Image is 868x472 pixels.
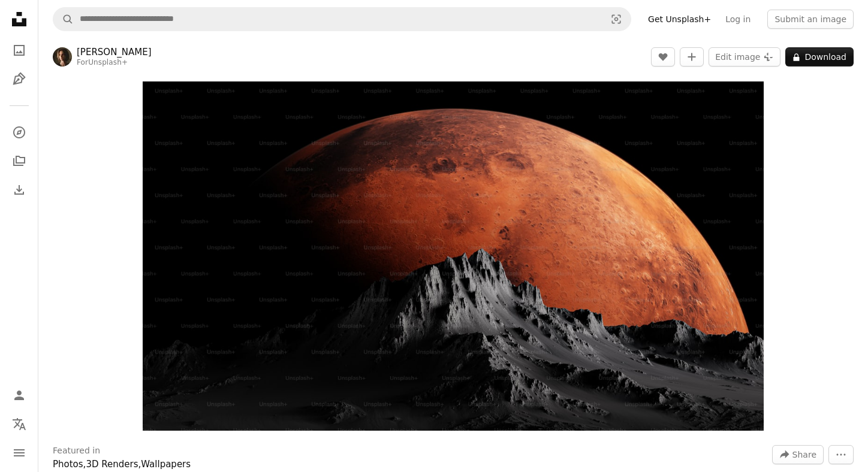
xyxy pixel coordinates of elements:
[7,383,31,407] a: Log in / Sign up
[7,120,31,144] a: Explore
[7,441,31,465] button: Menu
[7,38,31,62] a: Photos
[53,8,74,31] button: Search Unsplash
[77,46,152,58] a: [PERSON_NAME]
[86,459,138,470] a: 3D Renders
[828,445,854,464] button: More Actions
[772,445,824,464] button: Share this image
[53,445,100,457] h3: Featured in
[88,58,128,66] a: Unsplash+
[53,459,83,470] a: Photos
[143,81,764,431] img: a red moon rising over the top of a mountain
[7,67,31,91] a: Illustrations
[718,10,758,29] a: Log in
[7,178,31,202] a: Download History
[641,10,718,29] a: Get Unsplash+
[767,10,854,29] button: Submit an image
[602,8,631,31] button: Visual search
[143,81,764,431] button: Zoom in on this image
[7,149,31,173] a: Collections
[141,459,191,470] a: Wallpapers
[53,47,72,66] img: Go to Alex Shuper's profile
[709,47,780,66] button: Edit image
[785,47,854,66] button: Download
[83,459,86,470] span: ,
[792,446,816,464] span: Share
[53,7,631,31] form: Find visuals sitewide
[651,47,675,66] button: Like
[680,47,704,66] button: Add to Collection
[77,58,152,68] div: For
[138,459,141,470] span: ,
[7,412,31,436] button: Language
